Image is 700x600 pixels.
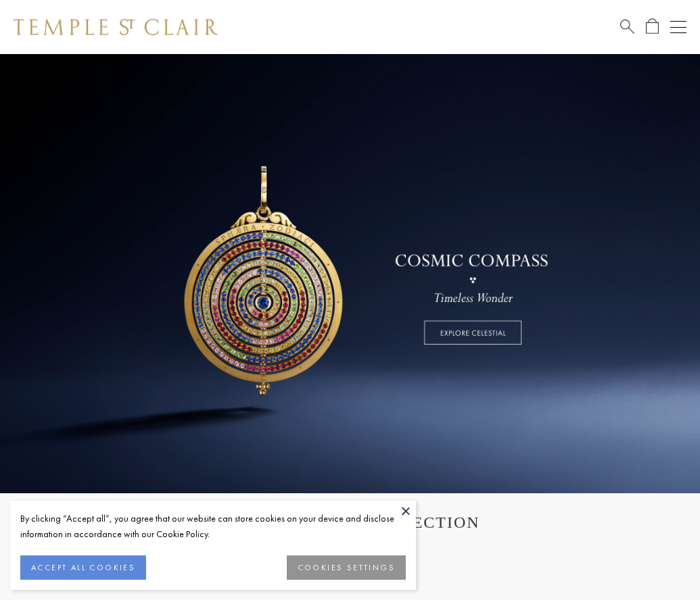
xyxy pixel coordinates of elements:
a: Open Shopping Bag [646,18,659,35]
img: Temple St. Clair [14,19,218,35]
a: Search [620,18,634,35]
button: ACCEPT ALL COOKIES [20,555,146,580]
div: By clicking “Accept all”, you agree that our website can store cookies on your device and disclos... [20,511,406,542]
button: COOKIES SETTINGS [287,555,406,580]
button: Open navigation [670,19,686,35]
